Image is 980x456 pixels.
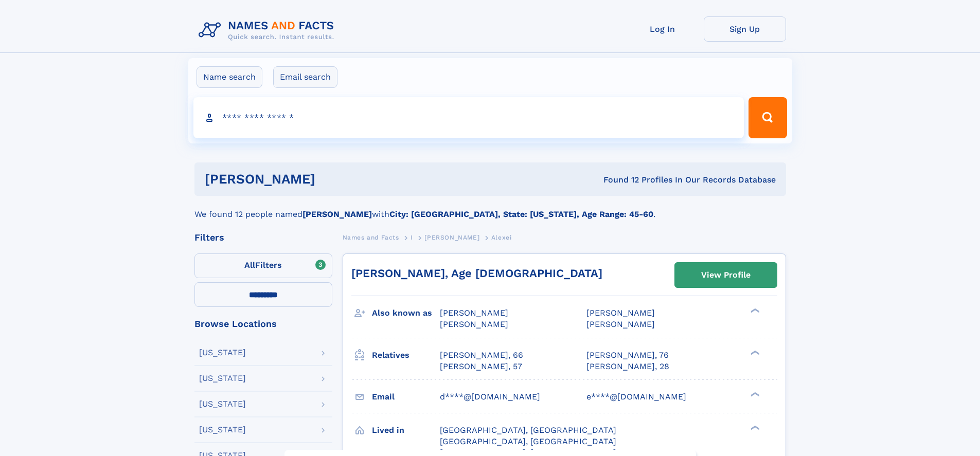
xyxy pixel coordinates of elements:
[205,173,459,186] h1: [PERSON_NAME]
[586,350,669,361] a: [PERSON_NAME], 76
[491,234,512,241] span: Alexei
[621,16,704,42] a: Log In
[194,233,332,242] div: Filters
[440,436,616,446] span: [GEOGRAPHIC_DATA], [GEOGRAPHIC_DATA]
[194,16,343,44] img: Logo Names and Facts
[586,319,655,329] span: [PERSON_NAME]
[704,16,786,42] a: Sign Up
[440,425,616,435] span: [GEOGRAPHIC_DATA], [GEOGRAPHIC_DATA]
[193,97,744,138] input: search input
[372,422,440,439] h3: Lived in
[244,260,255,270] span: All
[199,374,246,382] div: [US_STATE]
[748,424,760,431] div: ❯
[675,263,777,287] a: View Profile
[372,304,440,322] h3: Also known as
[372,388,440,406] h3: Email
[194,196,786,221] div: We found 12 people named with .
[194,253,332,278] label: Filters
[440,350,523,361] a: [PERSON_NAME], 66
[459,174,776,186] div: Found 12 Profiles In Our Records Database
[273,66,337,88] label: Email search
[440,361,522,372] a: [PERSON_NAME], 57
[586,361,669,372] a: [PERSON_NAME], 28
[440,308,508,318] span: [PERSON_NAME]
[748,307,760,314] div: ❯
[748,391,760,397] div: ❯
[424,234,479,241] span: [PERSON_NAME]
[199,349,246,357] div: [US_STATE]
[389,209,653,219] b: City: [GEOGRAPHIC_DATA], State: [US_STATE], Age Range: 45-60
[199,426,246,434] div: [US_STATE]
[194,319,332,329] div: Browse Locations
[748,349,760,356] div: ❯
[440,319,508,329] span: [PERSON_NAME]
[411,231,413,244] a: I
[749,97,787,138] button: Search Button
[351,267,602,280] a: [PERSON_NAME], Age [DEMOGRAPHIC_DATA]
[411,234,413,241] span: I
[199,400,246,408] div: [US_STATE]
[343,231,399,244] a: Names and Facts
[302,209,372,219] b: [PERSON_NAME]
[424,231,479,244] a: [PERSON_NAME]
[701,263,751,287] div: View Profile
[197,66,262,88] label: Name search
[372,346,440,364] h3: Relatives
[586,308,655,318] span: [PERSON_NAME]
